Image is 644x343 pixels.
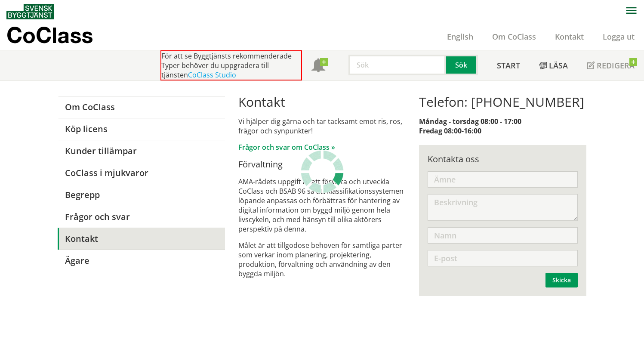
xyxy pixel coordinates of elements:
span: Läsa [549,60,568,71]
input: Ämne [428,171,578,188]
a: Logga ut [593,31,644,42]
button: Sök [446,55,478,75]
button: Skicka [545,273,578,287]
span: Start [497,60,520,71]
a: Om CoClass [483,31,545,42]
a: Köp licens [58,118,225,140]
img: Laddar [301,150,344,193]
a: CoClass [6,23,111,50]
a: Kontakt [545,31,593,42]
a: Ägare [58,250,225,272]
h1: Kontakt [238,94,406,110]
a: Start [487,50,530,80]
a: Kontakt [58,228,225,250]
p: CoClass [6,30,93,40]
a: Kunder tillämpar [58,140,225,162]
a: Frågor och svar om CoClass » [238,142,335,152]
input: Namn [428,227,578,244]
a: Redigera [577,50,644,80]
span: Redigera [597,60,635,71]
p: Vi hjälper dig gärna och tar tacksamt emot ris, ros, frågor och synpunkter! [238,117,406,136]
a: CoClass i mjukvaror [58,162,225,184]
a: English [438,31,483,42]
h1: Telefon: [PHONE_NUMBER] [419,94,586,110]
a: Frågor och svar [58,206,225,228]
p: AMA-rådets uppgift är att förvalta och utveckla CoClass och BSAB 96 så att klassifikationssysteme... [238,177,406,234]
strong: Måndag - torsdag 08:00 - 17:00 Fredag 08:00-16:00 [419,117,521,136]
a: Läsa [530,50,577,80]
a: Begrepp [58,184,225,206]
p: Målet är att tillgodose behoven för samtliga parter som verkar inom planering, projektering, prod... [238,241,406,278]
img: Svensk Byggtjänst [6,4,54,19]
input: Sök [348,55,446,75]
input: E-post [428,250,578,266]
a: Om CoClass [58,96,225,118]
span: Notifikationer [311,59,325,73]
div: För att se Byggtjänsts rekommenderade Typer behöver du uppgradera till tjänsten [160,50,302,80]
h4: Förvaltning [238,159,406,170]
div: Kontakta oss [428,154,578,165]
a: CoClass Studio [188,70,236,80]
